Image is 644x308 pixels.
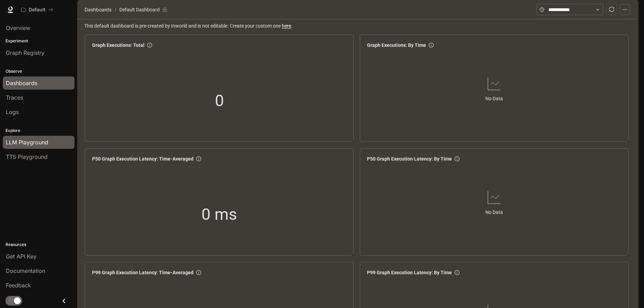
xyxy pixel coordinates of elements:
span: / [115,6,117,13]
span: P99 Graph Execution Latency: Time-Averaged [92,269,194,276]
span: P99 Graph Execution Latency: By Time [367,269,452,276]
span: Graph Executions: By Time [367,41,426,49]
article: No Data [485,208,503,216]
span: This default dashboard is pre-created by Inworld and is not editable. Create your custom one . [84,22,633,30]
span: info-circle [455,156,459,161]
span: info-circle [147,43,152,48]
p: Default [29,7,46,13]
button: All workspaces [18,3,56,17]
span: P50 Graph Execution Latency: By Time [367,155,452,163]
button: Dashboards [83,6,113,14]
span: 0 [215,88,224,113]
article: Default Dashboard [118,3,161,16]
span: sync [609,7,614,12]
span: info-circle [196,270,201,275]
span: P50 Graph Execution Latency: Time-Averaged [92,155,194,163]
span: Dashboards [85,6,111,14]
span: info-circle [196,156,201,161]
span: 0 ms [201,202,237,227]
span: info-circle [455,270,459,275]
span: Graph Executions: Total [92,41,145,49]
span: info-circle [429,43,434,48]
article: No Data [485,95,503,102]
a: here [282,23,291,29]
